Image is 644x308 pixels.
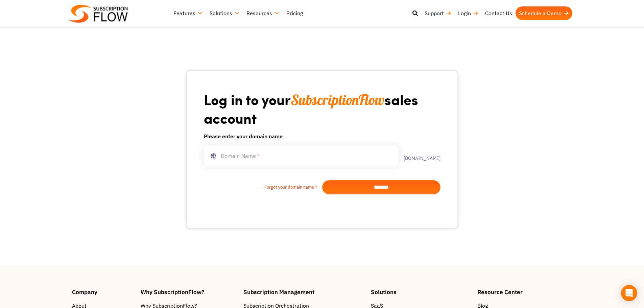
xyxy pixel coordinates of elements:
[204,91,440,127] h1: Log in to your sales account
[170,6,206,20] a: Features
[477,289,572,295] h4: Resource Center
[283,6,306,20] a: Pricing
[72,289,134,295] h4: Company
[621,285,637,301] div: Open Intercom Messenger
[243,6,283,20] a: Resources
[516,6,572,20] a: Schedule a Demo
[69,5,128,23] img: Subscriptionflow
[482,6,516,20] a: Contact Us
[398,151,440,161] label: .[DOMAIN_NAME]
[204,184,322,191] a: Forgot your domain name ?
[371,289,471,295] h4: Solutions
[455,6,482,20] a: Login
[141,289,237,295] h4: Why SubscriptionFlow?
[243,289,364,295] h4: Subscription Management
[204,132,440,140] h6: Please enter your domain name
[206,6,243,20] a: Solutions
[291,91,384,109] span: SubscriptionFlow
[421,6,455,20] a: Support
